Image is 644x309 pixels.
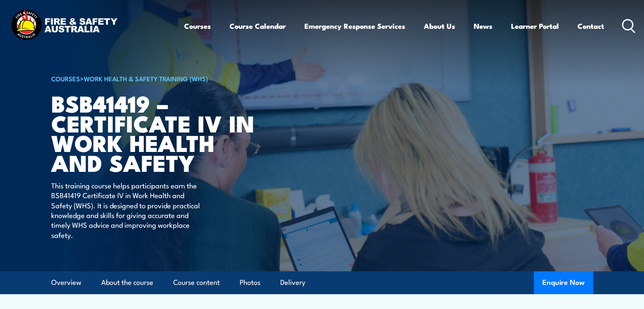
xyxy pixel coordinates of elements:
a: Emergency Response Services [304,15,405,37]
a: Learner Portal [511,15,559,37]
a: News [474,15,492,37]
button: Enquire Now [534,271,593,294]
a: Delivery [280,271,305,294]
a: Course Calendar [229,15,286,37]
a: About the course [101,271,153,294]
h1: BSB41419 – Certificate IV in Work Health and Safety [51,93,260,172]
a: Courses [184,15,211,37]
a: Course content [173,271,220,294]
a: Contact [578,15,604,37]
a: Work Health & Safety Training (WHS) [84,74,208,83]
a: Overview [51,271,81,294]
h6: > [51,73,260,83]
a: COURSES [51,74,80,83]
a: About Us [424,15,455,37]
a: Photos [240,271,260,294]
p: This training course helps participants earn the BSB41419 Certificate IV in Work Health and Safet... [51,180,206,240]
